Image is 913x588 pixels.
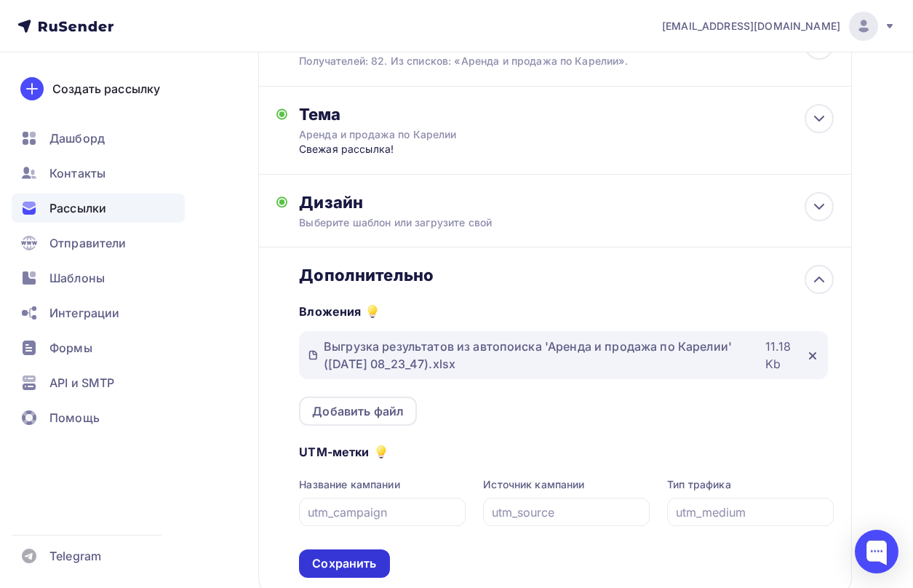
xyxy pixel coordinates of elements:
[492,504,642,521] input: utm_source
[12,263,185,293] a: Шаблоны
[299,443,369,461] h5: UTM-метки
[299,142,586,156] div: Свежая рассылка!
[312,555,376,572] div: Сохранить
[49,304,119,322] span: Интеграции
[12,159,185,188] a: Контакты
[299,215,780,230] div: Выберите шаблон или загрузите свой
[662,19,840,33] span: [EMAIL_ADDRESS][DOMAIN_NAME]
[12,333,185,362] a: Формы
[49,547,101,565] span: Telegram
[299,104,586,124] div: Тема
[483,477,650,492] div: Источник кампании
[49,199,106,217] span: Рассылки
[299,265,834,285] div: Дополнительно
[667,477,834,492] div: Тип трафика
[299,192,834,212] div: Дизайн
[12,194,185,223] a: Рассылки
[12,229,185,258] a: Отправители
[49,164,105,182] span: Контакты
[299,477,466,492] div: Название кампании
[299,127,558,142] div: Аренда и продажа по Карелии
[49,269,105,287] span: Шаблоны
[49,130,105,147] span: Дашборд
[49,339,92,357] span: Формы
[299,303,361,320] h5: Вложения
[676,504,826,521] input: utm_medium
[49,374,114,392] span: API и SMTP
[324,338,754,373] div: Выгрузка результатов из автопоиска 'Аренда и продажа по Карелии' ([DATE] 08_23_47).xlsx
[52,80,160,98] div: Создать рассылку
[312,402,404,420] div: Добавить файл
[49,234,127,252] span: Отправители
[765,338,801,373] div: 11.18 Kb
[308,504,458,521] input: utm_campaign
[299,54,780,68] div: Получателей: 82. Из списков: «Аренда и продажа по Карелии».
[49,409,100,426] span: Помощь
[662,12,896,41] a: [EMAIL_ADDRESS][DOMAIN_NAME]
[12,124,185,153] a: Дашборд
